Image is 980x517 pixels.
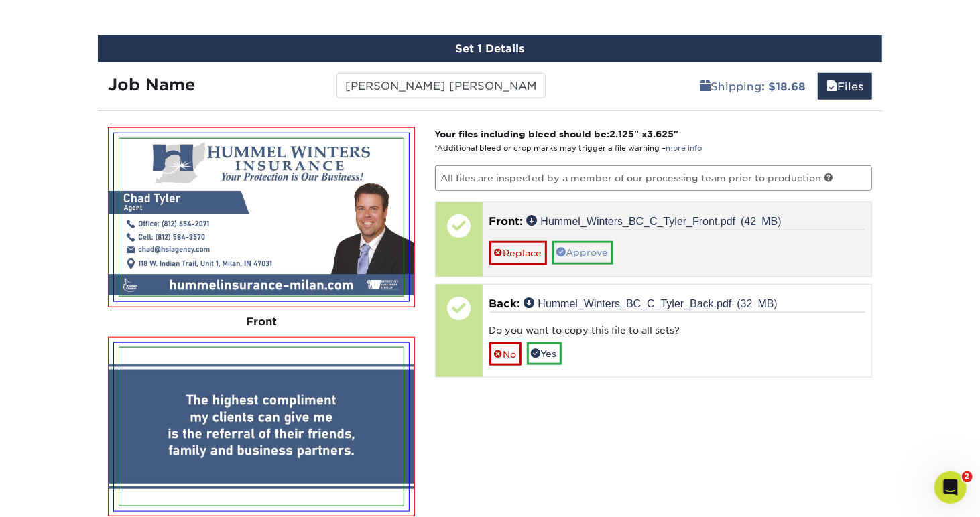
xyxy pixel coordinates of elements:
a: more info [666,144,702,153]
span: files [826,80,837,93]
input: Enter a job name [336,73,545,98]
a: Shipping: $18.68 [691,73,814,100]
iframe: Intercom live chat [934,471,967,504]
span: 3.625 [648,129,674,139]
small: *Additional bleed or crop marks may trigger a file warning – [435,144,702,153]
div: Front [108,307,415,337]
a: Hummel_Winters_BC_C_Tyler_Back.pdf (32 MB) [524,297,778,308]
strong: Job Name [108,75,195,94]
a: No [489,342,522,366]
div: Do you want to copy this file to all sets? [489,323,865,342]
a: Approve [552,241,613,264]
strong: Your files including bleed should be: " x " [435,129,679,139]
span: 2.125 [610,129,635,139]
span: Back: [489,297,521,310]
span: Front: [489,215,524,228]
p: All files are inspected by a member of our processing team prior to production. [435,165,873,191]
b: : $18.68 [761,80,806,93]
a: Replace [489,241,547,265]
div: Set 1 Details [98,35,882,62]
span: 2 [962,471,973,482]
a: Hummel_Winters_BC_C_Tyler_Front.pdf (42 MB) [527,215,782,226]
a: Yes [527,342,562,365]
span: shipping [700,80,711,93]
a: Files [818,73,872,100]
